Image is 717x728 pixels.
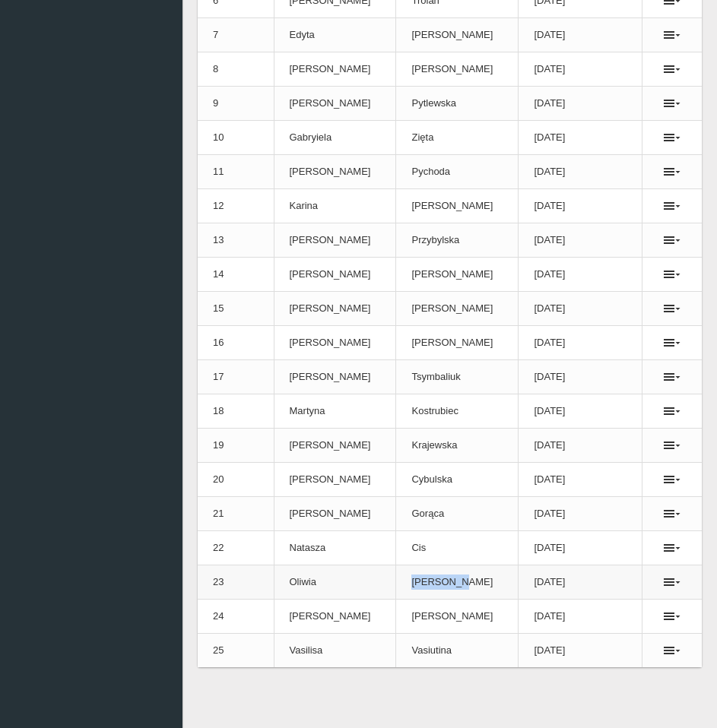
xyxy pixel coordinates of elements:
td: [PERSON_NAME] [396,326,519,360]
td: [DATE] [519,155,642,189]
td: 24 [198,600,274,634]
td: [DATE] [519,497,642,531]
td: 25 [198,634,274,668]
td: [DATE] [519,463,642,497]
td: [PERSON_NAME] [396,565,519,600]
td: 21 [198,497,274,531]
td: Zięta [396,121,519,155]
td: [PERSON_NAME] [274,600,396,634]
td: 8 [198,52,274,87]
td: Cybulska [396,463,519,497]
td: 15 [198,292,274,326]
td: [PERSON_NAME] [396,189,519,223]
td: [PERSON_NAME] [396,18,519,52]
td: Oliwia [274,565,396,600]
td: Gabryiela [274,121,396,155]
td: 13 [198,223,274,258]
td: Natasza [274,531,396,565]
td: Gorąca [396,497,519,531]
td: 14 [198,258,274,292]
td: Vasiutina [396,634,519,668]
td: 7 [198,18,274,52]
td: 23 [198,565,274,600]
td: Tsymbaliuk [396,360,519,394]
td: 11 [198,155,274,189]
td: [DATE] [519,634,642,668]
td: [PERSON_NAME] [274,360,396,394]
td: [DATE] [519,565,642,600]
td: 10 [198,121,274,155]
td: [DATE] [519,223,642,258]
td: [PERSON_NAME] [274,292,396,326]
td: [PERSON_NAME] [274,429,396,463]
td: 22 [198,531,274,565]
td: Cis [396,531,519,565]
td: [PERSON_NAME] [396,258,519,292]
td: 18 [198,394,274,429]
td: [DATE] [519,18,642,52]
td: [PERSON_NAME] [396,600,519,634]
td: [PERSON_NAME] [274,258,396,292]
td: [DATE] [519,52,642,87]
td: [DATE] [519,121,642,155]
td: [PERSON_NAME] [274,463,396,497]
td: [DATE] [519,394,642,429]
td: 12 [198,189,274,223]
td: [PERSON_NAME] [274,326,396,360]
td: [DATE] [519,258,642,292]
td: 17 [198,360,274,394]
td: Przybylska [396,223,519,258]
td: [DATE] [519,429,642,463]
td: [DATE] [519,87,642,121]
td: [PERSON_NAME] [274,87,396,121]
td: Vasilisa [274,634,396,668]
td: [DATE] [519,600,642,634]
td: [DATE] [519,326,642,360]
td: 19 [198,429,274,463]
td: [PERSON_NAME] [274,155,396,189]
td: [DATE] [519,360,642,394]
td: Pychoda [396,155,519,189]
td: 20 [198,463,274,497]
td: Pytlewska [396,87,519,121]
td: Edyta [274,18,396,52]
td: [PERSON_NAME] [274,52,396,87]
td: [PERSON_NAME] [274,223,396,258]
td: 16 [198,326,274,360]
td: [DATE] [519,189,642,223]
td: Karina [274,189,396,223]
td: [PERSON_NAME] [396,292,519,326]
td: 9 [198,87,274,121]
td: Martyna [274,394,396,429]
td: [PERSON_NAME] [274,497,396,531]
td: [DATE] [519,292,642,326]
td: [PERSON_NAME] [396,52,519,87]
td: Krajewska [396,429,519,463]
td: Kostrubiec [396,394,519,429]
td: [DATE] [519,531,642,565]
